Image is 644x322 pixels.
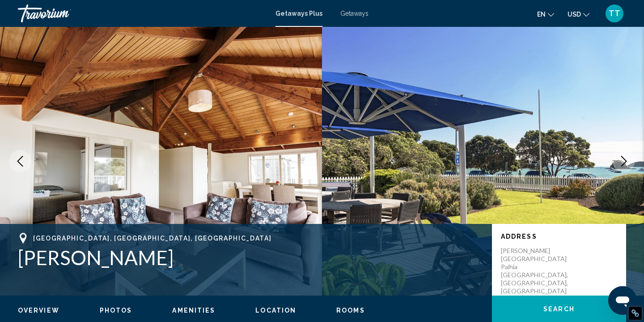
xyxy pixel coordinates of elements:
[608,286,637,315] iframe: Bouton de lancement de la fenêtre de messagerie
[9,150,31,172] button: Previous image
[609,9,620,18] span: TT
[501,247,572,295] p: [PERSON_NAME][GEOGRAPHIC_DATA] Paihia [GEOGRAPHIC_DATA], [GEOGRAPHIC_DATA], [GEOGRAPHIC_DATA]
[172,306,215,314] button: Amenities
[537,11,546,18] span: en
[33,235,271,242] span: [GEOGRAPHIC_DATA], [GEOGRAPHIC_DATA], [GEOGRAPHIC_DATA]
[100,307,132,314] span: Photos
[18,246,483,269] h1: [PERSON_NAME]
[568,11,581,18] span: USD
[537,8,554,21] button: Change language
[18,306,59,314] button: Overview
[255,306,296,314] button: Location
[255,307,296,314] span: Location
[18,4,267,22] a: Travorium
[100,306,132,314] button: Photos
[543,306,575,313] span: Search
[613,150,635,172] button: Next image
[275,10,322,17] a: Getaways Plus
[340,10,369,17] a: Getaways
[603,4,626,23] button: User Menu
[501,233,617,240] p: Address
[172,307,215,314] span: Amenities
[18,307,59,314] span: Overview
[631,309,640,318] div: Restore Info Box &#10;&#10;NoFollow Info:&#10; META-Robots NoFollow: &#09;true&#10; META-Robots N...
[336,306,365,314] button: Rooms
[336,307,365,314] span: Rooms
[568,8,589,21] button: Change currency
